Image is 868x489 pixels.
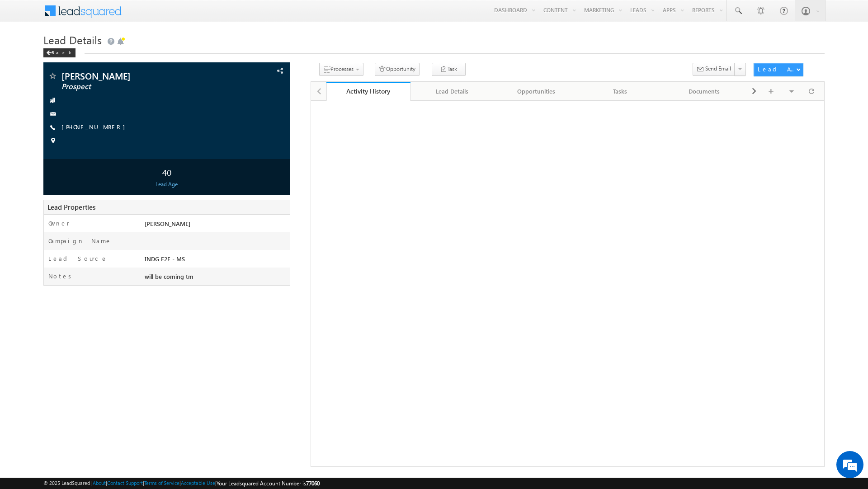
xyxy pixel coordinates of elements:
label: Lead Source [48,254,108,263]
a: About [93,480,106,486]
a: Documents [663,82,747,101]
div: Back [43,48,75,57]
a: Lead Details [410,82,495,101]
span: will be coming tm [145,273,193,280]
span: [PERSON_NAME] [61,71,216,80]
div: Lead Details [418,86,486,97]
span: 77060 [306,480,320,487]
span: Send Email [705,65,731,73]
div: Documents [670,86,739,97]
a: Acceptable Use [181,480,215,486]
a: Activity History [326,82,410,101]
div: INDG F2F - MS [142,254,290,267]
button: Task [432,63,466,76]
div: Tasks [586,86,655,97]
div: Activity History [333,87,404,95]
button: Lead Actions [754,63,803,76]
a: Opportunities [495,82,579,101]
a: Tasks [579,82,663,101]
button: Processes [319,63,363,76]
span: Your Leadsquared Account Number is [217,480,320,487]
span: [PERSON_NAME] [145,220,190,227]
label: Owner [48,219,70,227]
span: [PHONE_NUMBER] [61,123,130,132]
span: Processes [330,66,354,72]
span: Lead Properties [47,202,95,212]
button: Send Email [693,63,735,76]
label: Campaign Name [48,237,112,245]
span: Lead Details [43,33,102,47]
span: Prospect [61,82,216,91]
button: Opportunity [375,63,420,76]
label: Notes [48,272,75,280]
a: Contact Support [107,480,143,486]
div: 40 [46,164,288,180]
div: Lead Actions [758,65,796,73]
span: © 2025 LeadSquared | | | | | [43,479,320,488]
a: Back [43,48,80,56]
div: Opportunities [502,86,571,97]
div: Lead Age [46,180,288,188]
a: Terms of Service [144,480,179,486]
